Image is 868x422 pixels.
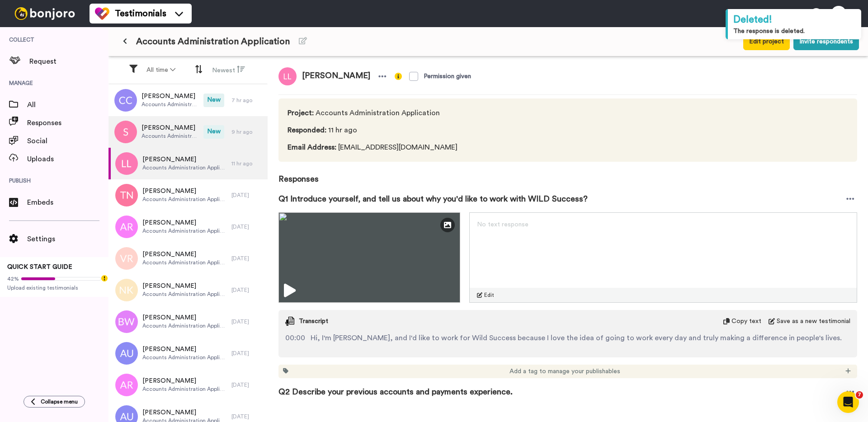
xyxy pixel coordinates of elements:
[115,152,138,175] img: ll.png
[142,92,199,101] span: [PERSON_NAME]
[115,374,138,396] img: ar.png
[297,67,376,85] span: [PERSON_NAME]
[142,164,227,171] span: Accounts Administration Application
[27,136,108,146] span: Social
[108,306,268,338] a: [PERSON_NAME]Accounts Administration Application[DATE]
[142,281,227,291] span: [PERSON_NAME]
[108,179,268,211] a: [PERSON_NAME]Accounts Administration Application[DATE]
[142,408,227,417] span: [PERSON_NAME]
[27,117,108,128] span: Responses
[114,121,137,143] img: s.png
[108,211,268,243] a: [PERSON_NAME]Accounts Administration Application[DATE]
[288,108,461,118] span: Accounts Administration Application
[142,101,199,108] span: Accounts Administration Application
[27,234,108,244] span: Settings
[41,398,78,405] span: Collapse menu
[142,376,227,385] span: [PERSON_NAME]
[278,162,857,185] span: Responses
[731,317,761,326] span: Copy text
[288,142,461,153] span: [EMAIL_ADDRESS][DOMAIN_NAME]
[142,291,227,298] span: Accounts Administration Application
[108,84,268,116] a: [PERSON_NAME]Accounts Administration ApplicationNew7 hr ago
[7,275,19,282] span: 42%
[484,291,494,299] span: Edit
[288,127,326,134] span: Responded :
[114,89,137,112] img: cc.png
[115,184,138,206] img: tn.png
[27,154,108,164] span: Uploads
[203,125,224,139] span: New
[108,369,268,401] a: [PERSON_NAME]Accounts Administration Application[DATE]
[141,62,181,78] button: All time
[24,396,85,408] button: Collapse menu
[11,7,79,20] img: bj-logo-header-white.svg
[477,221,528,228] span: No text response
[203,94,224,107] span: New
[278,192,588,205] span: Q1 Introduce yourself, and tell us about why you'd like to work with WILD Success?
[108,338,268,369] a: [PERSON_NAME]Accounts Administration Application[DATE]
[142,322,227,329] span: Accounts Administration Application
[142,250,227,259] span: [PERSON_NAME]
[142,155,227,164] span: [PERSON_NAME]
[285,317,294,326] img: transcript.svg
[115,279,138,301] img: nk.png
[7,284,101,291] span: Upload existing testimonials
[231,381,263,389] div: [DATE]
[108,116,268,148] a: [PERSON_NAME]Accounts Administration ApplicationNew9 hr ago
[29,56,108,67] span: Request
[142,187,227,196] span: [PERSON_NAME]
[777,317,850,326] span: Save as a new testimonial
[278,67,297,85] img: ll.png
[108,243,268,274] a: [PERSON_NAME]Accounts Administration Application[DATE]
[115,7,166,20] span: Testimonials
[509,367,620,376] span: Add a tag to manage your publishables
[142,259,227,266] span: Accounts Administration Application
[288,144,336,151] span: Email Address :
[733,13,856,27] div: Deleted!
[207,61,250,79] button: Newest
[278,385,513,398] span: Q2 Describe your previous accounts and payments experience.
[837,391,859,413] iframe: Intercom live chat
[142,313,227,322] span: [PERSON_NAME]
[288,109,314,117] span: Project :
[7,264,72,270] span: QUICK START GUIDE
[115,310,138,333] img: bw.png
[231,255,263,262] div: [DATE]
[142,132,199,140] span: Accounts Administration Application
[733,27,856,36] div: The response is deleted.
[100,274,108,282] div: Tooltip anchor
[278,212,460,303] img: ea1a9dbe-c326-4f0f-ad17-6357d9326e76-thumbnail_full-1757901652.jpg
[231,128,263,136] div: 9 hr ago
[231,160,263,167] div: 11 hr ago
[27,197,108,208] span: Embeds
[231,350,263,357] div: [DATE]
[299,317,328,326] span: Transcript
[231,413,263,420] div: [DATE]
[95,6,109,21] img: tm-color.svg
[231,97,263,104] div: 7 hr ago
[142,227,227,234] span: Accounts Administration Application
[231,223,263,230] div: [DATE]
[136,35,290,48] span: Accounts Administration Application
[142,218,227,227] span: [PERSON_NAME]
[108,274,268,306] a: [PERSON_NAME]Accounts Administration Application[DATE]
[288,125,461,136] span: 11 hr ago
[142,354,227,361] span: Accounts Administration Application
[115,216,138,238] img: ar.png
[27,99,108,110] span: All
[856,391,863,399] span: 7
[142,345,227,354] span: [PERSON_NAME]
[395,73,402,80] img: info-yellow.svg
[142,385,227,393] span: Accounts Administration Application
[231,318,263,325] div: [DATE]
[424,72,471,81] div: Permission given
[285,333,305,343] span: 00:00
[115,247,138,270] img: vr.png
[108,148,268,179] a: [PERSON_NAME]Accounts Administration Application11 hr ago
[142,123,199,132] span: [PERSON_NAME]
[311,333,842,343] span: Hi, I'm [PERSON_NAME], and I'd like to work for Wild Success because I love the idea of going to ...
[231,192,263,199] div: [DATE]
[142,196,227,203] span: Accounts Administration Application
[231,286,263,294] div: [DATE]
[115,342,138,365] img: au.png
